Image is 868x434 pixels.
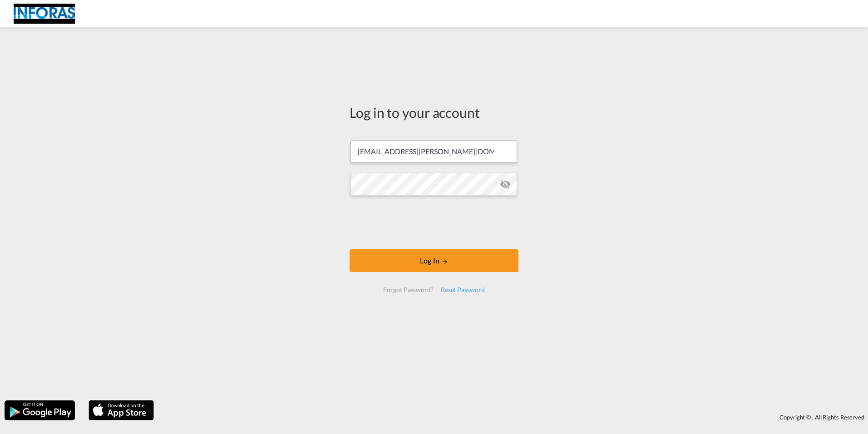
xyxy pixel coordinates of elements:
[350,103,518,122] div: Log in to your account
[365,205,503,240] iframe: reCAPTCHA
[4,399,76,421] img: google.png
[380,282,437,298] div: Forgot Password?
[14,4,75,24] img: eff75c7098ee11eeb65dd1c63e392380.jpg
[350,140,517,163] input: Enter email/phone number
[437,282,488,298] div: Reset Password
[158,409,868,425] div: Copyright © . All Rights Reserved
[350,249,518,272] button: LOGIN
[500,179,511,190] md-icon: icon-eye-off
[88,399,155,421] img: apple.png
